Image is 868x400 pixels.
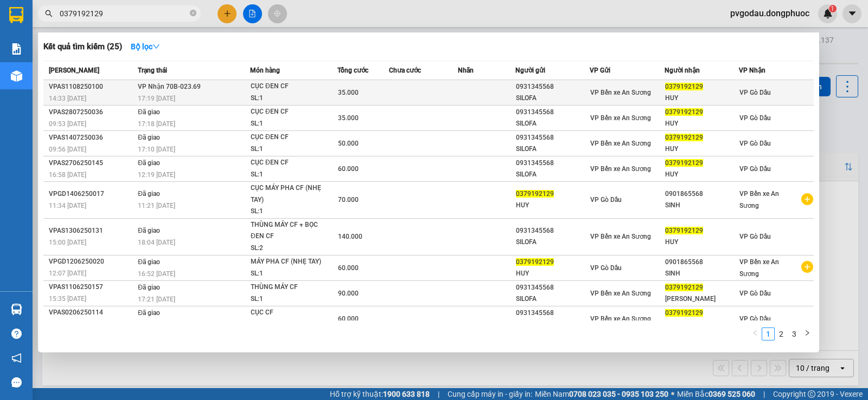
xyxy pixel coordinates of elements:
span: Món hàng [250,67,280,74]
div: HUY [516,268,590,279]
div: THÙNG MÁY CF [251,281,332,293]
span: VP Bến xe An Sương [739,190,779,209]
span: 17:18 [DATE] [138,120,175,128]
span: VP Bến xe An Sương [739,258,779,278]
div: HUY [665,237,739,248]
a: 2 [775,328,787,340]
span: 35.000 [338,114,359,122]
div: [PERSON_NAME] [665,293,739,305]
span: message [11,377,22,388]
span: 60.000 [338,315,359,323]
span: 0379192129 [665,83,703,90]
div: HUY [665,118,739,129]
div: 0931345568 [516,81,590,93]
div: VPAS1108250100 [49,81,135,93]
div: 0901865568 [665,188,739,200]
span: notification [11,353,22,363]
span: Trạng thái [138,67,167,74]
div: CỤC ĐEN CF [251,81,332,93]
span: 35.000 [338,89,359,96]
button: Bộ lọcdown [122,38,169,55]
a: 3 [788,328,800,340]
div: VPGD1406250017 [49,188,135,200]
span: 09:53 [DATE] [49,120,86,128]
span: Đã giao [138,134,160,141]
div: SILOFA [516,93,590,104]
span: 140.000 [338,233,362,240]
div: CỤC MÁY PHA CF (NHẸ TAY) [251,182,332,206]
div: VPAS1306250131 [49,225,135,237]
div: VPAS0206250114 [49,307,135,318]
span: Đã giao [138,258,160,266]
span: VP Bến xe An Sương [590,165,651,173]
span: plus-circle [801,261,813,273]
span: 0379192129 [516,190,554,198]
span: Người gửi [515,67,545,74]
span: 15:00 [DATE] [49,239,86,246]
span: VP Gò Dầu [739,114,771,122]
span: VP Gò Dầu [739,290,771,297]
span: 16:58 [DATE] [49,171,86,179]
span: Đã giao [138,108,160,116]
span: VP Bến xe An Sương [590,233,651,240]
div: [PERSON_NAME] [665,319,739,330]
a: 1 [762,328,774,340]
div: SILOFA [516,237,590,248]
span: 11:21 [DATE] [138,202,175,209]
div: SL: 1 [251,143,332,155]
li: 1 [762,327,775,340]
li: 2 [775,327,788,340]
span: close-circle [190,9,196,19]
span: Chưa cước [389,67,421,74]
div: SL: 1 [251,169,332,181]
span: search [45,10,53,17]
div: MÁY PHA CF (NHẸ TAY) [251,256,332,268]
div: CỤC CF [251,307,332,319]
span: 50.000 [338,140,359,147]
span: VP Bến xe An Sương [590,290,651,297]
span: VP Bến xe An Sương [590,140,651,147]
span: 16:52 [DATE] [138,270,175,278]
strong: Bộ lọc [131,42,160,51]
div: 0931345568 [516,282,590,293]
div: SL: 1 [251,206,332,218]
h3: Kết quả tìm kiếm ( 25 ) [43,41,122,53]
span: 15:57 [DATE] [49,320,86,328]
div: 0931345568 [516,158,590,169]
span: 11:34 [DATE] [49,202,86,209]
span: plus-circle [801,193,813,205]
span: VP Gò Dầu [590,264,622,272]
div: HUY [665,143,739,155]
div: SILOFA [516,118,590,129]
span: 17:21 [DATE] [138,296,175,303]
span: 12:19 [DATE] [138,171,175,179]
span: Nhãn [458,67,474,74]
span: 09:56 [DATE] [49,146,86,153]
span: VP Gửi [590,67,610,74]
span: VP Bến xe An Sương [590,114,651,122]
div: CỤC ĐEN CF [251,132,332,143]
span: Đã giao [138,159,160,167]
div: SILOFA [516,169,590,180]
span: 15:35 [DATE] [49,295,86,303]
span: 70.000 [338,196,359,204]
div: THÙNG MÁY CF + BỌC ĐEN CF [251,219,332,242]
span: close-circle [190,10,196,16]
div: SL: 1 [251,118,332,130]
span: 12:07 [DATE] [49,270,86,277]
span: Người nhận [665,67,700,74]
div: 0931345568 [516,107,590,118]
span: VP Gò Dầu [739,233,771,240]
div: 0931345568 [516,132,590,143]
button: right [801,327,814,340]
span: down [152,43,160,50]
div: 0931345568 [516,307,590,319]
span: Đã giao [138,190,160,198]
span: 17:10 [DATE] [138,146,175,153]
span: question-circle [11,329,22,339]
div: HUY [665,169,739,180]
span: Đã giao [138,284,160,291]
span: [PERSON_NAME] [49,67,99,74]
span: VP Bến xe An Sương [590,89,651,96]
span: 17:19 [DATE] [138,95,175,102]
